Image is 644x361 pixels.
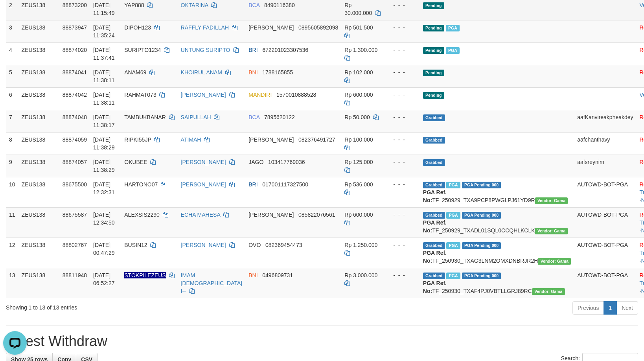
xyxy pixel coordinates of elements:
span: Pending [423,47,444,54]
span: [DATE] 12:34:50 [93,212,115,226]
div: - - - [387,158,417,166]
div: - - - [387,180,417,188]
span: 88873947 [63,24,87,31]
td: 6 [6,87,18,110]
a: RAFFLY FADILLAH [181,24,229,31]
a: SAIPULLAH [181,114,211,120]
span: [DATE] 00:47:29 [93,242,115,256]
td: aafchanthavy [574,132,636,155]
span: ANAM69 [124,69,146,76]
span: Copy 0895605892098 to clipboard [298,24,338,31]
span: Pending [423,2,444,9]
span: JAGO [248,159,263,165]
td: ZEUS138 [18,65,59,87]
span: Rp 50.000 [344,114,370,120]
td: ZEUS138 [18,207,59,238]
div: - - - [387,91,417,99]
td: 9 [6,155,18,177]
span: Rp 3.000.000 [344,272,377,278]
td: TF_250929_TXADL01SQL0CCQHLKCLK [420,207,574,238]
span: BUSIN12 [124,242,147,248]
div: Showing 1 to 13 of 13 entries [6,300,263,311]
span: BCA [248,2,259,8]
span: Marked by aafsreyleap [446,242,460,249]
span: [DATE] 11:38:17 [93,114,115,128]
a: 1 [604,301,617,315]
td: 5 [6,65,18,87]
span: RAHMAT073 [124,92,156,98]
span: Copy 085822076561 to clipboard [298,212,335,218]
td: ZEUS138 [18,238,59,268]
span: SURIPTO1234 [124,47,161,53]
span: BNI [248,272,258,278]
span: Pending [423,25,444,31]
span: [DATE] 12:32:31 [93,181,115,195]
a: Previous [572,301,604,315]
span: [PERSON_NAME] [248,136,294,143]
span: Copy 103417769036 to clipboard [268,159,305,165]
span: Copy 8490116380 to clipboard [264,2,295,8]
span: Rp 102.000 [344,69,373,76]
span: [DATE] 11:38:29 [93,136,115,151]
td: ZEUS138 [18,155,59,177]
span: BNI [248,69,258,76]
button: Open LiveChat chat widget [3,3,27,27]
td: 13 [6,268,18,298]
td: ZEUS138 [18,20,59,42]
div: - - - [387,46,417,54]
span: Grabbed [423,212,445,219]
span: ALEXSIS2290 [124,212,160,218]
b: PGA Ref. No: [423,280,447,294]
span: PGA Pending [462,242,501,249]
span: Rp 125.000 [344,159,373,165]
span: Copy 017001117327500 to clipboard [262,181,308,188]
span: Marked by aafanarl [446,47,460,54]
span: Copy 082376491727 to clipboard [298,136,335,143]
td: ZEUS138 [18,177,59,207]
span: YAP888 [124,2,144,8]
td: AUTOWD-BOT-PGA [574,177,636,207]
td: TF_250929_TXA9PCP8PWGLPJ61YD9R [420,177,574,207]
span: Nama rekening ada tanda titik/strip, harap diedit [124,272,166,278]
div: - - - [387,241,417,249]
span: 88873200 [63,2,87,8]
span: PGA Pending [462,212,501,219]
span: 88811948 [63,272,87,278]
a: [PERSON_NAME] [181,92,226,98]
span: [DATE] 11:38:29 [93,159,115,173]
span: 88874059 [63,136,87,143]
span: Grabbed [423,114,445,121]
td: TF_250930_TXAF4PJ0VBTLLGRJ89RC [420,268,574,298]
a: [PERSON_NAME] [181,242,226,248]
h1: Latest Withdraw [6,333,638,349]
span: Copy 0496809731 to clipboard [262,272,293,278]
td: ZEUS138 [18,268,59,298]
span: Marked by aafpengsreynich [446,212,460,219]
span: PGA Pending [462,182,501,188]
span: Rp 600.000 [344,92,373,98]
a: [PERSON_NAME] [181,181,226,188]
a: [PERSON_NAME] [181,159,226,165]
span: Copy 082369454473 to clipboard [265,242,302,248]
span: MANDIRI [248,92,272,98]
span: Copy 7895620122 to clipboard [264,114,295,120]
td: TF_250930_TXAG3LNM2OMXDNBRJR2H [420,238,574,268]
span: 88874042 [63,92,87,98]
span: Marked by aaftrukkakada [446,182,460,188]
span: BCA [248,114,259,120]
td: 3 [6,20,18,42]
span: [PERSON_NAME] [248,24,294,31]
td: ZEUS138 [18,42,59,65]
td: AUTOWD-BOT-PGA [574,238,636,268]
span: [DATE] 11:38:11 [93,92,115,106]
span: Vendor URL: https://trx31.1velocity.biz [535,197,568,204]
span: Copy 1788165855 to clipboard [262,69,293,76]
td: 8 [6,132,18,155]
a: KHOIRUL ANAM [181,69,222,76]
div: - - - [387,136,417,144]
b: PGA Ref. No: [423,189,447,203]
span: [DATE] 06:52:27 [93,272,115,286]
span: Copy 1570010888528 to clipboard [276,92,316,98]
span: Pending [423,92,444,99]
td: ZEUS138 [18,110,59,132]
